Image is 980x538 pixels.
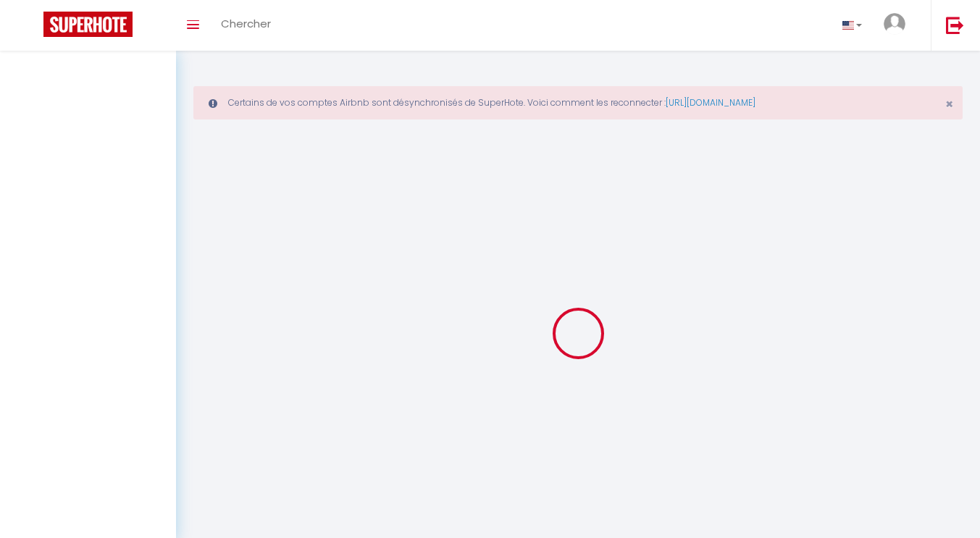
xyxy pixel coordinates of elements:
a: [URL][DOMAIN_NAME] [666,96,755,109]
img: Super Booking [43,12,133,37]
span: Chercher [221,16,271,31]
div: Certains de vos comptes Airbnb sont désynchronisés de SuperHote. Voici comment les reconnecter : [193,86,963,119]
button: Close [945,98,953,111]
img: logout [946,16,964,34]
img: ... [884,13,905,35]
span: × [945,95,953,113]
